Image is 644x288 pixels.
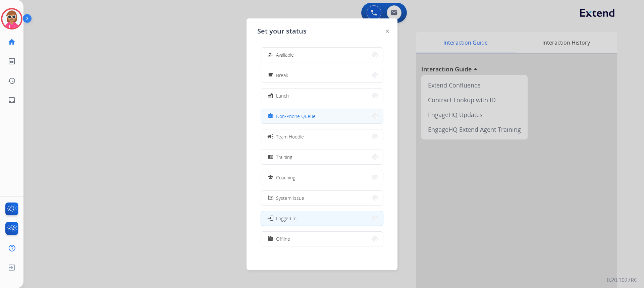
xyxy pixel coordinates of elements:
button: Lunch [261,89,383,103]
mat-icon: login [267,215,274,222]
mat-icon: free_breakfast [268,72,273,78]
mat-icon: history [8,77,16,85]
img: close-button [386,30,389,33]
span: Available [276,51,294,58]
button: Break [261,68,383,82]
mat-icon: home [8,38,16,46]
mat-icon: how_to_reg [268,52,273,58]
button: Non-Phone Queue [261,109,383,123]
mat-icon: school [268,175,273,180]
button: Coaching [261,170,383,185]
mat-icon: menu_book [268,154,273,160]
button: Offline [261,232,383,246]
mat-icon: list_alt [8,57,16,65]
img: avatar [2,9,21,28]
mat-icon: phonelink_off [268,195,273,201]
span: Lunch [276,92,289,99]
span: Logged In [276,215,297,222]
mat-icon: inbox [8,96,16,104]
p: 0.20.1027RC [607,276,637,284]
button: Logged In [261,211,383,226]
mat-icon: assignment [268,113,273,119]
mat-icon: work_off [268,236,273,242]
span: Offline [276,235,290,242]
span: Non-Phone Queue [276,113,316,120]
button: Team Huddle [261,129,383,144]
button: Training [261,150,383,164]
button: Available [261,48,383,62]
span: Set your status [257,26,307,36]
span: System Issue [276,194,304,201]
button: System Issue [261,191,383,205]
span: Coaching [276,174,295,181]
mat-icon: fastfood [268,93,273,99]
span: Team Huddle [276,133,304,140]
mat-icon: campaign [267,133,274,140]
span: Break [276,72,288,79]
span: Training [276,154,292,161]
